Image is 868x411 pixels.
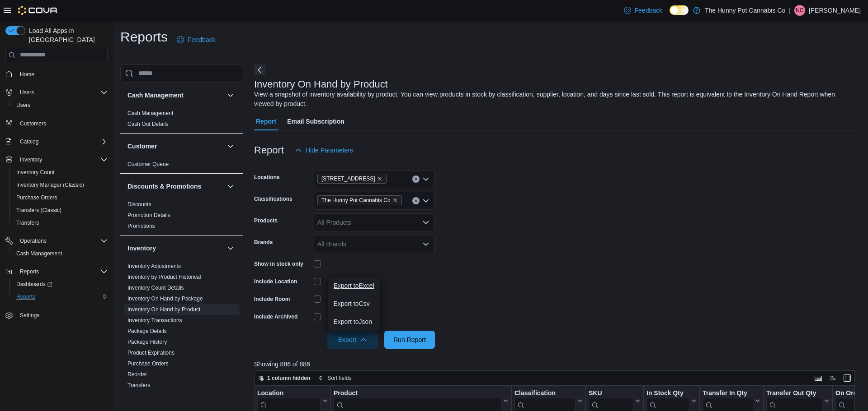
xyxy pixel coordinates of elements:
[13,279,108,290] span: Dashboards
[127,382,150,389] span: Transfers
[789,5,791,16] p: |
[16,136,108,147] span: Catalog
[334,282,374,289] span: Export to Excel
[127,328,167,335] span: Package Details
[422,175,429,183] button: Open list of options
[16,207,61,214] span: Transfers (Classic)
[334,318,374,325] span: Export to Json
[127,212,170,219] span: Promotion Details
[16,69,38,80] a: Home
[16,309,108,321] span: Settings
[254,90,856,109] div: View a snapshot of inventory availability by product. You can view products in stock by classific...
[827,373,838,383] button: Display options
[20,71,34,78] span: Home
[127,360,169,367] span: Purchase Orders
[127,360,169,367] a: Purchase Orders
[334,389,501,397] div: Product
[127,285,184,291] a: Inventory Count Details
[225,181,236,192] button: Discounts & Promotions
[120,261,243,394] div: Inventory
[127,371,147,378] a: Reorder
[256,112,276,130] span: Report
[635,6,662,15] span: Feedback
[16,69,108,80] span: Home
[514,389,576,397] div: Classification
[13,180,88,190] a: Inventory Manager (Classic)
[384,331,435,349] button: Run Report
[9,247,111,260] button: Cash Management
[127,263,181,270] span: Inventory Adjustments
[127,295,203,302] span: Inventory On Hand by Package
[16,310,43,321] a: Settings
[127,142,223,151] button: Customer
[127,349,175,356] span: Product Expirations
[9,179,111,191] button: Inventory Manager (Classic)
[127,306,200,313] span: Inventory On Hand by Product
[257,389,321,397] div: Location
[127,201,151,208] a: Discounts
[127,121,169,127] a: Cash Out Details
[127,223,155,229] a: Promotions
[393,335,426,344] span: Run Report
[2,235,111,247] button: Operations
[2,86,111,99] button: Users
[254,360,861,369] p: Showing 886 of 886
[2,117,111,130] button: Customers
[127,273,201,281] span: Inventory by Product Historical
[20,156,42,163] span: Inventory
[254,65,265,75] button: Next
[127,284,184,291] span: Inventory Count Details
[620,1,666,19] a: Feedback
[16,169,55,176] span: Inventory Count
[796,5,803,16] span: NC
[2,135,111,148] button: Catalog
[255,373,314,383] button: 1 column hidden
[422,197,429,204] button: Open list of options
[16,118,50,129] a: Customers
[16,102,30,109] span: Users
[13,180,108,190] span: Inventory Manager (Classic)
[13,217,42,228] a: Transfers
[16,236,50,246] button: Operations
[16,266,42,277] button: Reports
[287,112,344,130] span: Email Subscription
[705,5,785,16] p: The Hunny Pot Cannabis Co
[127,296,203,302] a: Inventory On Hand by Package
[16,154,108,165] span: Inventory
[13,100,34,111] a: Users
[333,331,373,349] span: Export
[334,300,374,307] span: Export to Csv
[254,313,297,320] label: Include Archived
[254,195,292,203] label: Classifications
[127,110,173,117] span: Cash Management
[16,154,46,165] button: Inventory
[589,389,633,397] div: SKU
[327,331,378,349] button: Export
[842,373,853,383] button: Enter fullscreen
[16,194,57,201] span: Purchase Orders
[13,248,108,259] span: Cash Management
[20,268,39,275] span: Reports
[422,240,429,248] button: Open list of options
[321,196,391,205] span: The Hunny Pot Cannabis Co
[127,201,151,208] span: Discounts
[254,296,290,303] label: Include Room
[321,174,375,183] span: [STREET_ADDRESS]
[809,5,861,16] p: [PERSON_NAME]
[16,281,52,288] span: Dashboards
[327,374,351,382] span: Sort fields
[127,317,182,323] a: Inventory Transactions
[225,243,236,254] button: Inventory
[127,110,173,116] a: Cash Management
[16,87,108,98] span: Users
[412,175,420,183] button: Clear input
[703,389,753,397] div: Transfer In Qty
[127,222,155,230] span: Promotions
[328,295,380,313] button: Export toCsv
[120,28,168,46] h1: Reports
[377,176,382,181] button: Remove 5754 Hazeldean Rd from selection in this group
[127,382,150,388] a: Transfers
[254,217,278,224] label: Products
[127,161,169,167] a: Customer Queue
[267,374,310,382] span: 1 column hidden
